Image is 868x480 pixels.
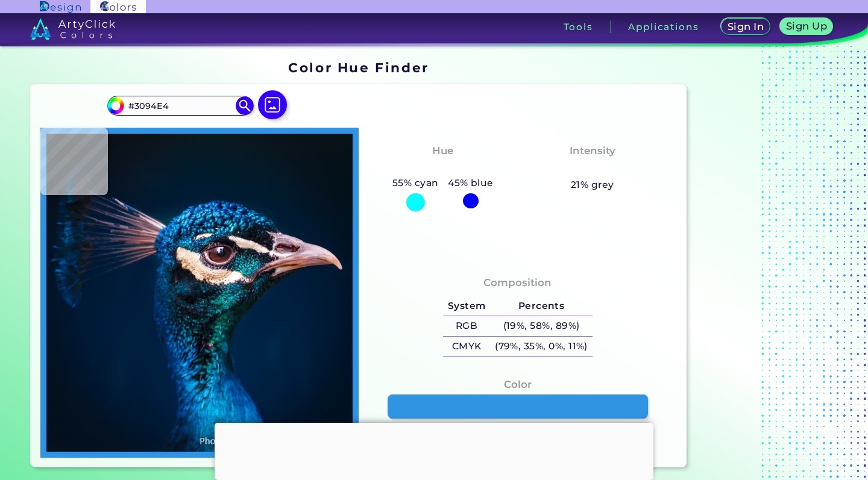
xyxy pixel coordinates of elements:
a: Sign In [723,19,768,34]
h4: Color [504,376,532,393]
img: icon picture [258,90,287,119]
img: logo_artyclick_colors_white.svg [30,18,115,40]
h3: Tools [564,22,593,31]
h5: (19%, 58%, 89%) [490,316,592,336]
h5: CMYK [443,337,490,357]
h4: Composition [483,274,552,291]
h1: Color Hue Finder [288,58,429,76]
input: type color.. [124,98,236,114]
img: ArtyClick Design logo [40,1,80,13]
h5: System [443,296,490,316]
h3: Cyan-Blue [409,161,477,175]
a: Sign Up [782,19,830,34]
iframe: Advertisement [215,423,653,477]
h5: 21% grey [571,177,614,193]
img: icon search [236,96,254,114]
h4: Intensity [570,142,615,160]
h3: Applications [628,22,699,31]
h5: 45% blue [443,175,498,191]
img: img_pavlin.jpg [46,134,353,452]
h5: Percents [490,296,592,316]
h5: Sign In [729,22,762,31]
h3: Moderate [561,161,624,175]
h4: Hue [432,142,453,160]
h5: RGB [443,316,490,336]
h5: 55% cyan [388,175,443,191]
h5: Sign Up [788,22,825,31]
h5: (79%, 35%, 0%, 11%) [490,337,592,357]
